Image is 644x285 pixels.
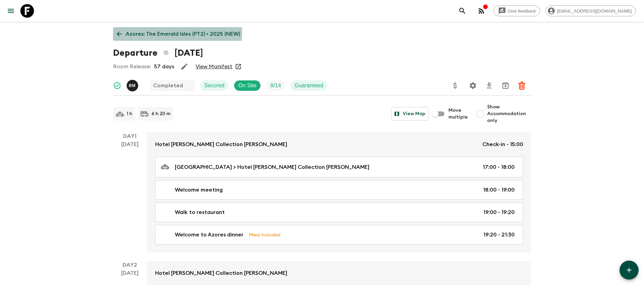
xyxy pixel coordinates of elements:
a: Welcome meeting18:00 - 19:00 [155,180,523,200]
p: Room Release: [113,63,151,71]
button: menu [4,4,18,18]
p: Walk to restaurant [175,208,225,216]
p: 1 h [127,110,132,117]
p: Welcome to Azores dinner [175,231,243,239]
a: Welcome to Azores dinnerMeal Included19:20 - 21:30 [155,225,523,245]
p: 8 / 14 [270,82,281,90]
p: Check-in - 15:00 [482,140,523,148]
p: 57 days [154,63,174,71]
span: Move multiple [448,107,468,121]
div: [EMAIL_ADDRESS][DOMAIN_NAME] [546,5,636,16]
p: 18:00 - 19:00 [483,186,515,194]
svg: Synced Successfully [113,82,121,90]
p: [GEOGRAPHIC_DATA] > Hotel [PERSON_NAME] Collection [PERSON_NAME] [175,163,369,171]
button: Archive (Completed, Cancelled or Unsynced Departures only) [499,79,512,92]
a: View Manifest [196,63,233,70]
p: Meal Included [249,231,280,238]
span: Bruno Melo [127,82,140,87]
button: Settings [466,79,480,92]
button: search adventures [456,4,469,18]
div: On Site [234,80,261,91]
p: Day 1 [113,132,147,140]
div: [DATE] [121,140,139,253]
p: 19:00 - 19:20 [483,208,515,216]
p: Completed [153,82,183,90]
p: 19:20 - 21:30 [483,231,515,239]
p: Secured [204,82,225,90]
div: Trip Fill [266,80,285,91]
button: Delete [515,79,529,92]
p: Hotel [PERSON_NAME] Collection [PERSON_NAME] [155,140,287,148]
a: Walk to restaurant19:00 - 19:20 [155,202,523,222]
p: Hotel [PERSON_NAME] Collection [PERSON_NAME] [155,269,287,277]
span: Show Accommodation only [487,104,531,124]
a: Azores: The Emerald Isles (PT2) • 2025 (NEW) [113,27,244,41]
p: Welcome meeting [175,186,223,194]
p: 17:00 - 18:00 [483,163,515,171]
span: Give feedback [504,8,540,14]
button: Download CSV [482,79,496,92]
p: Day 2 [113,261,147,269]
p: 6 h 20 m [151,110,170,117]
div: Secured [200,80,229,91]
span: [EMAIL_ADDRESS][DOMAIN_NAME] [553,8,636,14]
h1: Departure [DATE] [113,46,203,60]
button: Update Price, Early Bird Discount and Costs [448,79,462,92]
a: Hotel [PERSON_NAME] Collection [PERSON_NAME]Check-in - 15:00 [147,132,531,157]
p: Guaranteed [295,82,324,90]
p: On Site [238,82,256,90]
p: Azores: The Emerald Isles (PT2) • 2025 (NEW) [126,30,240,38]
button: View Map [391,107,429,121]
a: [GEOGRAPHIC_DATA] > Hotel [PERSON_NAME] Collection [PERSON_NAME]17:00 - 18:00 [155,157,523,177]
a: Give feedback [494,5,540,16]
